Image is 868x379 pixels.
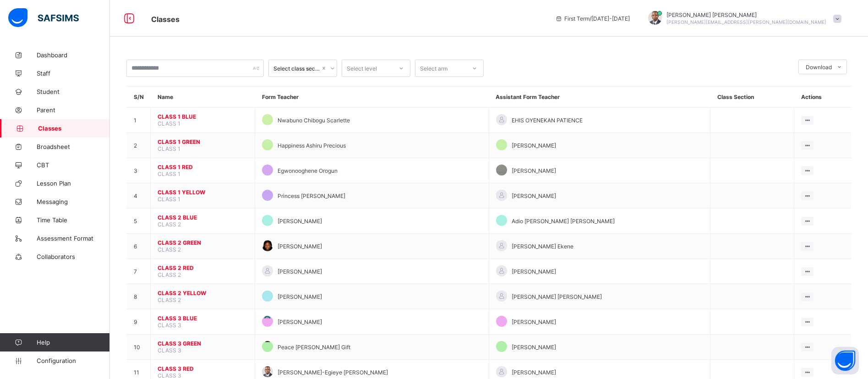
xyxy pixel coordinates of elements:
span: [PERSON_NAME] [512,167,556,174]
span: [PERSON_NAME] [278,218,322,225]
span: CLASS 3 [158,372,181,379]
span: Parent [37,106,110,114]
span: Classes [151,15,180,24]
span: [PERSON_NAME] [512,344,556,351]
td: 5 [127,209,151,234]
span: CLASS 1 RED [158,164,248,170]
span: CLASS 1 [158,196,180,203]
span: CLASS 2 BLUE [158,214,248,221]
span: [PERSON_NAME] [512,319,556,325]
span: Lesson Plan [37,180,110,187]
span: Messaging [37,198,110,205]
span: Egwonooghene Orogun [278,167,338,174]
span: CLASS 3 GREEN [158,340,248,347]
span: CLASS 1 [158,145,180,152]
span: CLASS 2 [158,221,181,228]
span: Classes [38,125,110,132]
span: [PERSON_NAME]-Egieye [PERSON_NAME] [278,369,388,376]
span: Dashboard [37,51,110,59]
span: CLASS 1 YELLOW [158,189,248,196]
button: Open asap [831,347,859,374]
span: Collaborators [37,253,110,260]
span: [PERSON_NAME] [278,293,322,300]
span: CLASS 3 RED [158,365,248,372]
div: Paul-EgieyeMichael [639,11,846,26]
td: 3 [127,158,151,183]
span: Princess [PERSON_NAME] [278,192,345,199]
div: Select class section [273,65,320,72]
span: CBT [37,161,110,169]
span: CLASS 2 [158,297,181,303]
span: [PERSON_NAME] [278,319,322,325]
span: Download [806,64,832,71]
span: CLASS 2 GREEN [158,239,248,246]
th: Form Teacher [255,87,489,108]
th: S/N [127,87,151,108]
span: [PERSON_NAME] [PERSON_NAME] [666,11,826,18]
td: 1 [127,108,151,133]
th: Actions [794,87,852,108]
span: [PERSON_NAME] [278,243,322,250]
span: CLASS 1 [158,120,180,127]
span: [PERSON_NAME] [512,369,556,376]
span: CLASS 2 [158,271,181,278]
span: EHIS OYENEKAN PATIENCE [512,117,583,124]
td: 6 [127,234,151,259]
span: [PERSON_NAME] [PERSON_NAME] [512,293,602,300]
td: 4 [127,183,151,209]
span: CLASS 1 BLUE [158,113,248,120]
th: Name [151,87,255,108]
span: CLASS 3 [158,322,181,329]
span: session/term information [555,15,630,22]
div: Select level [347,60,377,77]
th: Assistant Form Teacher [489,87,710,108]
div: Select arm [420,60,448,77]
span: CLASS 3 [158,347,181,354]
span: [PERSON_NAME] [512,142,556,149]
span: CLASS 2 YELLOW [158,290,248,297]
th: Class Section [710,87,794,108]
img: safsims [8,8,79,27]
span: Assessment Format [37,235,110,242]
span: Nwabuno Chibogu Scarlette [278,117,350,124]
span: [PERSON_NAME] [278,268,322,275]
td: 8 [127,284,151,309]
span: CLASS 3 BLUE [158,315,248,322]
span: Adio [PERSON_NAME] [PERSON_NAME] [512,218,615,225]
td: 7 [127,259,151,284]
span: Configuration [37,357,109,364]
span: CLASS 2 [158,246,181,253]
span: [PERSON_NAME][EMAIL_ADDRESS][PERSON_NAME][DOMAIN_NAME] [666,19,826,25]
span: Peace [PERSON_NAME] Gift [278,344,350,351]
td: 2 [127,133,151,158]
td: 10 [127,335,151,360]
span: CLASS 1 GREEN [158,138,248,145]
span: Broadsheet [37,143,110,150]
span: CLASS 1 [158,170,180,177]
span: [PERSON_NAME] Ekene [512,243,573,250]
span: Staff [37,70,110,77]
span: Happiness Ashiru Precious [278,142,346,149]
span: Time Table [37,216,110,224]
span: [PERSON_NAME] [512,192,556,199]
span: [PERSON_NAME] [512,268,556,275]
span: Help [37,339,109,346]
span: Student [37,88,110,95]
span: CLASS 2 RED [158,264,248,271]
td: 9 [127,309,151,335]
